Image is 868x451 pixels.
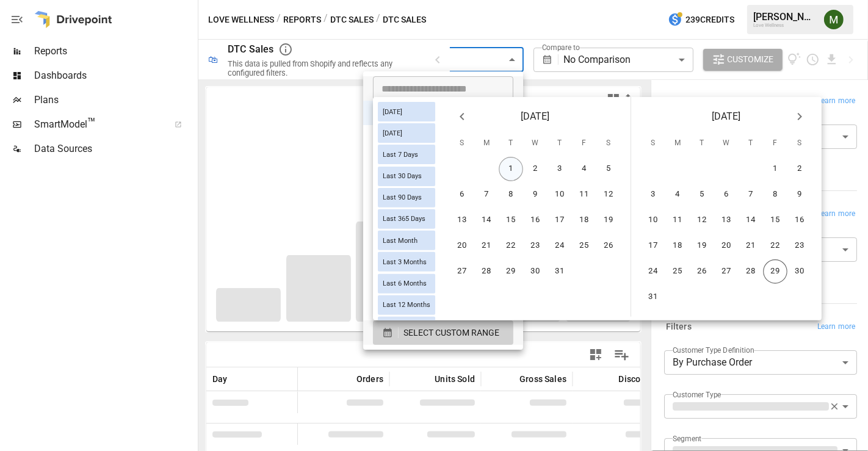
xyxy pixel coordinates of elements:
button: 7 [739,182,763,207]
button: 8 [763,182,787,207]
button: 8 [499,182,523,207]
button: 7 [474,182,499,207]
span: [DATE] [378,107,407,115]
div: Last 30 Days [378,166,435,186]
span: Thursday [549,131,571,156]
button: 10 [548,182,572,207]
button: 2 [787,157,812,181]
div: Last Year [378,317,435,336]
div: [DATE] [378,102,435,121]
span: [DATE] [378,129,407,137]
span: Saturday [598,131,620,156]
button: 13 [450,208,474,233]
span: [DATE] [521,108,550,125]
button: 16 [787,208,812,233]
span: Sunday [451,131,473,156]
button: 31 [548,259,572,284]
button: 18 [572,208,596,233]
button: 9 [523,182,548,207]
div: Last 12 Months [378,295,435,315]
button: 24 [641,259,665,284]
span: Last 7 Days [378,151,423,159]
div: Last 3 Months [378,252,435,272]
span: Last 90 Days [378,193,427,201]
button: 11 [665,208,690,233]
div: Last Month [378,231,435,250]
div: Last 6 Months [378,273,435,293]
span: Monday [476,131,497,156]
button: 15 [763,208,787,233]
li: Last 7 Days [363,125,523,150]
span: Sunday [642,131,664,156]
li: Last 3 Months [363,174,523,198]
span: Tuesday [500,131,522,156]
button: 30 [523,259,548,284]
button: 9 [787,182,812,207]
button: 1 [499,157,523,181]
span: SELECT CUSTOM RANGE [403,325,499,341]
button: 27 [450,259,474,284]
button: 18 [665,234,690,258]
button: SELECT CUSTOM RANGE [373,320,513,345]
button: 19 [690,234,714,258]
div: [DATE] [378,123,435,143]
button: 24 [548,234,572,258]
button: 14 [474,208,499,233]
button: 29 [499,259,523,284]
div: Last 90 Days [378,188,435,207]
div: Last 365 Days [378,209,435,229]
button: 5 [690,182,714,207]
span: Friday [764,131,786,156]
button: 19 [596,208,621,233]
li: This Quarter [363,272,523,296]
button: 22 [763,234,787,258]
span: Last 6 Months [378,280,432,287]
span: Saturday [789,131,811,156]
li: Last Quarter [363,296,523,320]
span: Last Month [378,237,422,245]
button: 30 [787,259,812,284]
button: 17 [548,208,572,233]
button: 12 [596,182,621,207]
button: 16 [523,208,548,233]
li: Last 12 Months [363,223,523,247]
button: 11 [572,182,596,207]
button: 26 [596,234,621,258]
button: 3 [641,182,665,207]
button: 2 [523,157,548,181]
span: Last 12 Months [378,301,435,309]
button: 14 [739,208,763,233]
button: 23 [523,234,548,258]
li: Month to Date [363,247,523,272]
span: Last 3 Months [378,258,432,266]
span: Thursday [740,131,762,156]
li: Last 6 Months [363,198,523,223]
span: Friday [573,131,595,156]
button: 3 [548,157,572,181]
button: 15 [499,208,523,233]
span: Last 365 Days [378,215,430,223]
button: 5 [596,157,621,181]
button: 21 [474,234,499,258]
span: Last 30 Days [378,172,427,180]
button: 4 [572,157,596,181]
button: 26 [690,259,714,284]
button: 1 [763,157,787,181]
button: 20 [714,234,739,258]
button: 25 [665,259,690,284]
button: Next month [787,104,812,129]
button: 12 [690,208,714,233]
button: 6 [450,182,474,207]
button: 10 [641,208,665,233]
button: 22 [499,234,523,258]
button: 21 [739,234,763,258]
li: [DATE] [363,101,523,125]
button: 28 [474,259,499,284]
button: 17 [641,234,665,258]
span: Wednesday [524,131,546,156]
button: 13 [714,208,739,233]
span: Monday [667,131,689,156]
span: [DATE] [712,108,741,125]
button: Previous month [450,104,474,129]
button: 20 [450,234,474,258]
